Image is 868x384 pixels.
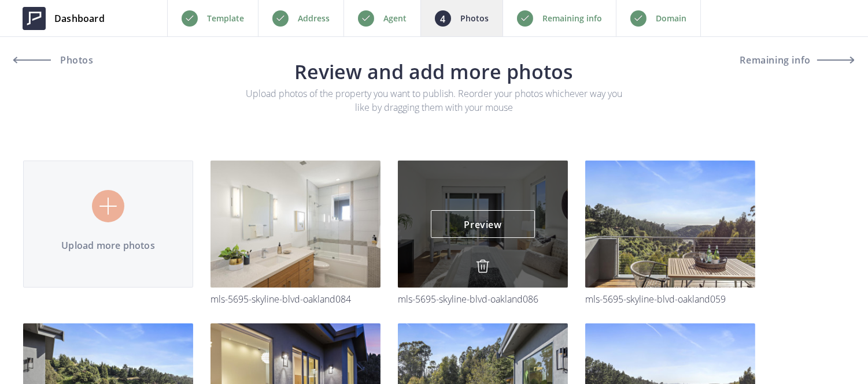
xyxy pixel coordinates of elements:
img: delete [476,259,490,273]
p: Address [298,12,330,25]
h3: Review and add more photos [39,61,830,82]
p: Photos [460,12,489,25]
span: Photos [57,55,94,65]
p: Template [207,12,244,25]
span: Dashboard [54,12,105,25]
a: Photos [14,46,118,74]
span: Remaining info [740,55,811,65]
button: Remaining info [740,46,854,74]
iframe: Drift Widget Chat Controller [810,326,854,370]
p: Remaining info [542,12,602,25]
a: Dashboard [14,1,113,36]
a: Preview [431,210,535,238]
p: Domain [656,12,686,25]
p: Upload photos of the property you want to publish. Reorder your photos whichever way you like by ... [241,87,627,114]
p: Agent [383,12,407,25]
